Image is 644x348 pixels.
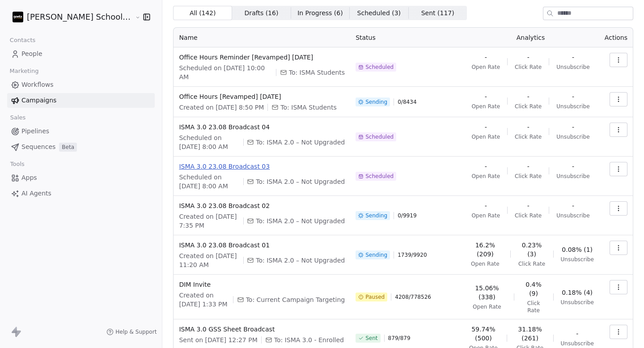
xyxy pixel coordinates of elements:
span: Open Rate [471,260,500,267]
span: Workflows [21,80,54,89]
span: 4208 / 778526 [395,293,431,301]
span: - [527,53,530,62]
span: - [527,201,530,210]
a: Help & Support [106,328,157,335]
a: Pipelines [7,124,155,139]
span: Contacts [6,34,39,47]
th: Status [350,28,462,47]
span: Click Rate [521,300,546,314]
span: Open Rate [471,212,500,219]
span: DIM Invite [179,280,345,289]
span: ISMA 3.0 GSS Sheet Broadcast [179,325,345,334]
span: Pipelines [21,127,49,136]
span: Created on [DATE] 7:35 PM [179,212,239,230]
span: ISMA 3.0 23.08 Broadcast 03 [179,162,345,171]
span: ISMA 3.0 23.08 Broadcast 02 [179,201,345,210]
span: Apps [21,173,37,182]
a: SequencesBeta [7,140,155,154]
span: - [485,123,487,132]
span: AI Agents [21,189,51,198]
span: Scheduled [365,173,394,180]
span: 16.2% (209) [467,241,503,259]
span: Unsubscribe [556,133,589,140]
span: To: ISMA 2.0 – Not Upgraded [256,256,345,265]
th: Analytics [462,28,599,47]
span: 0.23% (3) [518,241,546,259]
span: - [485,201,487,210]
span: - [572,162,574,171]
span: Tools [6,157,28,171]
span: - [527,123,530,132]
span: ISMA 3.0 23.08 Broadcast 04 [179,123,345,132]
span: 0 / 9919 [398,212,416,219]
button: [PERSON_NAME] School of Finance LLP [11,9,129,25]
span: Help & Support [115,328,157,335]
span: Sequences [21,142,55,152]
span: To: ISMA 2.0 – Not Upgraded [256,177,345,186]
span: Sent on [DATE] 12:27 PM [179,335,257,344]
span: To: Current Campaign Targeting [246,295,345,304]
span: 1739 / 9920 [398,251,427,259]
span: [PERSON_NAME] School of Finance LLP [27,11,133,23]
span: Open Rate [471,103,500,110]
span: ISMA 3.0 23.08 Broadcast 01 [179,241,345,250]
span: 59.74% (500) [467,325,499,343]
span: - [572,201,574,210]
span: Sending [365,212,387,219]
th: Actions [599,28,633,47]
span: Unsubscribe [556,64,589,71]
span: Scheduled on [DATE] 8:00 AM [179,133,239,151]
span: Beta [59,143,77,152]
span: Created on [DATE] 11:20 AM [179,251,239,269]
span: Scheduled on [DATE] 8:00 AM [179,173,239,191]
span: Open Rate [471,64,500,71]
span: People [21,49,42,59]
span: Sent ( 117 ) [421,8,454,18]
span: Unsubscribe [556,173,589,180]
span: Marketing [6,64,42,78]
span: Paused [365,293,385,301]
span: Unsubscribe [556,103,589,110]
span: 31.18% (261) [514,325,546,343]
span: Created on [DATE] 8:50 PM [179,103,264,112]
span: Campaigns [21,96,56,105]
span: Sending [365,98,387,106]
span: Scheduled ( 3 ) [357,8,401,18]
span: - [485,92,487,101]
span: - [485,162,487,171]
span: 15.06% (338) [467,284,506,301]
span: To: ISMA 2.0 – Not Upgraded [256,216,345,225]
span: Click Rate [515,103,542,110]
span: Drafts ( 16 ) [245,8,279,18]
span: Unsubscribe [561,299,594,306]
span: Sending [365,251,387,259]
a: People [7,47,155,61]
span: Created on [DATE] 1:33 PM [179,291,229,309]
span: Unsubscribe [561,256,594,263]
span: Click Rate [518,260,545,267]
span: - [576,329,578,338]
span: Click Rate [515,133,542,140]
span: Open Rate [473,303,501,310]
span: In Progress ( 6 ) [297,8,343,18]
span: 0 / 8434 [398,98,416,106]
img: Zeeshan%20Neck%20Print%20Dark.png [13,12,23,22]
span: Click Rate [515,212,542,219]
span: 0.08% (1) [562,245,593,254]
th: Name [174,28,350,47]
span: To: ISMA Students [280,103,336,112]
span: To: ISMA 3.0 - Enrolled [274,335,344,344]
span: Unsubscribe [556,212,589,219]
span: Click Rate [515,173,542,180]
a: Campaigns [7,93,155,108]
span: - [527,92,530,101]
span: 879 / 879 [388,335,411,342]
span: - [485,53,487,62]
span: Unsubscribe [561,340,594,347]
span: - [572,53,574,62]
span: - [572,123,574,132]
span: Scheduled [365,133,394,140]
span: - [527,162,530,171]
a: Apps [7,170,155,185]
span: To: ISMA 2.0 – Not Upgraded [256,138,345,147]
